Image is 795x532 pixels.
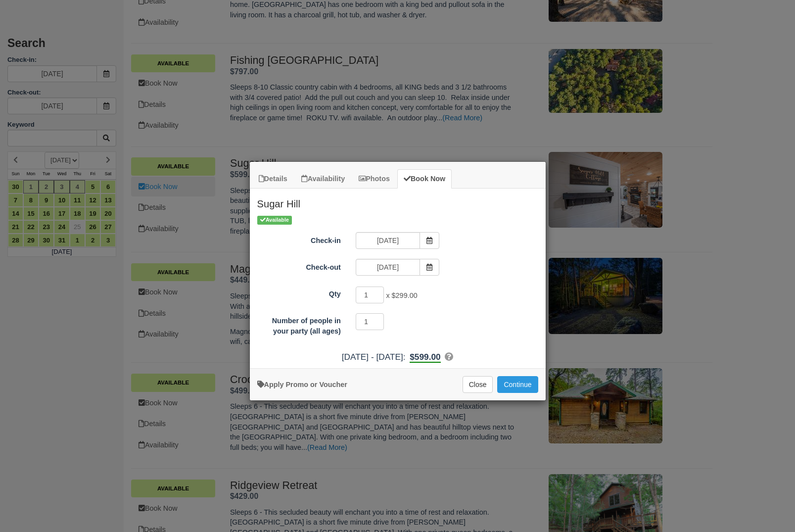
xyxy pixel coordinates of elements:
[257,381,347,388] a: Apply Voucher
[410,352,440,363] b: $599.00
[250,189,546,214] h2: Sugar Hill
[250,189,546,363] div: Item Modal
[295,169,351,189] a: Availability
[250,312,348,336] label: Number of people in your party (all ages)
[397,169,452,189] a: Book Now
[250,286,348,299] label: Qty
[356,313,384,330] input: Number of people in your party (all ages)
[250,351,546,363] div: :
[352,169,396,189] a: Photos
[342,352,403,362] span: [DATE] - [DATE]
[463,376,493,393] button: Close
[356,287,384,303] input: Qty
[250,232,348,246] label: Check-in
[386,291,417,299] span: x $299.00
[497,376,538,393] button: Add to Booking
[252,169,294,189] a: Details
[250,259,348,273] label: Check-out
[257,216,292,224] span: Available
